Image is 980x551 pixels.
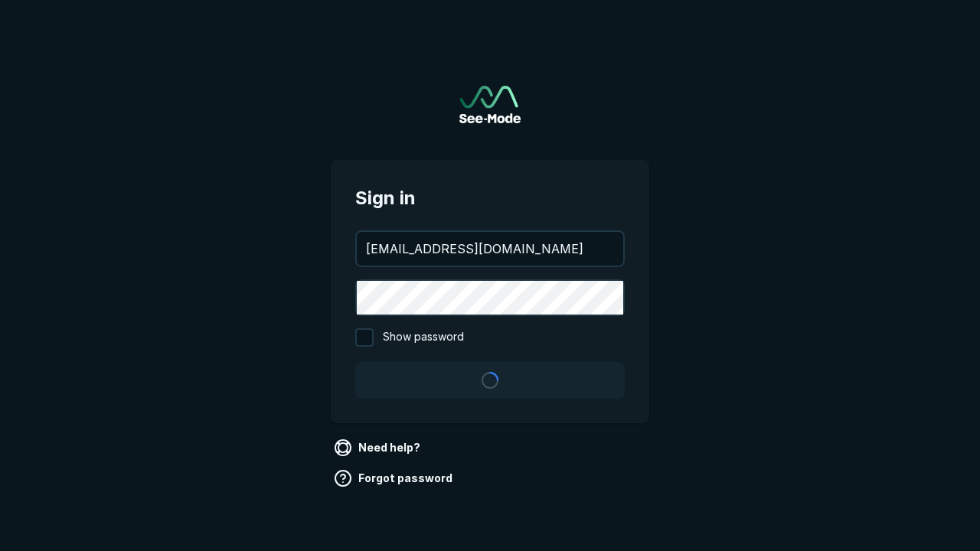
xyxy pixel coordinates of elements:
span: Show password [383,328,464,347]
input: your@email.com [357,232,623,266]
img: See-Mode Logo [459,86,521,123]
a: Need help? [331,435,426,460]
span: Sign in [355,184,625,212]
a: Forgot password [331,466,459,491]
a: Go to sign in [459,86,521,123]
